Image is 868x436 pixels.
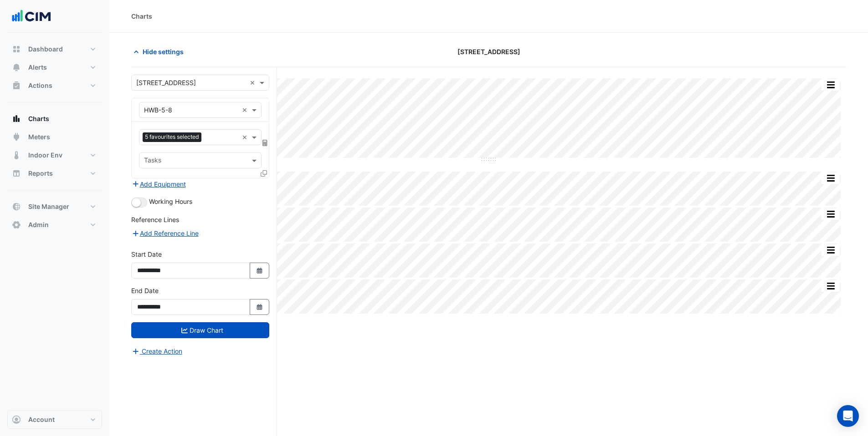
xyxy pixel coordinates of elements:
div: Charts [131,11,152,21]
span: [STREET_ADDRESS] [457,47,520,56]
app-icon: Site Manager [12,202,21,211]
span: 5 favourites selected [143,132,201,142]
span: Charts [28,114,49,123]
span: Account [28,415,55,424]
button: Actions [7,76,102,95]
span: Dashboard [28,45,63,54]
span: Clear [242,105,250,115]
span: Choose Function [261,139,269,147]
button: Account [7,411,102,429]
button: More Options [822,244,840,256]
button: Create Action [131,346,183,356]
button: Alerts [7,58,102,76]
fa-icon: Select Date [256,267,264,274]
span: Clone Favourites and Tasks from this Equipment to other Equipment [261,169,267,177]
app-icon: Reports [12,169,21,178]
label: Start Date [131,249,162,259]
button: Hide settings [131,44,190,60]
span: Meters [28,132,50,142]
button: Meters [7,128,102,146]
app-icon: Indoor Env [12,151,21,160]
button: Site Manager [7,198,102,216]
span: Alerts [28,63,47,72]
div: Tasks [143,155,161,167]
button: More Options [822,280,840,292]
span: Clear [242,132,250,142]
app-icon: Alerts [12,63,21,72]
button: Draw Chart [131,322,269,338]
button: More Options [822,172,840,184]
button: Reports [7,164,102,183]
label: End Date [131,286,159,295]
button: Indoor Env [7,146,102,164]
span: Admin [28,220,49,229]
span: Indoor Env [28,151,62,160]
fa-icon: Select Date [256,303,264,311]
button: Admin [7,216,102,234]
app-icon: Admin [12,220,21,229]
label: Reference Lines [131,215,179,224]
app-icon: Meters [12,132,21,142]
span: Hide settings [143,47,184,56]
span: Actions [28,81,52,90]
button: Dashboard [7,40,102,58]
app-icon: Actions [12,81,21,90]
img: Company Logo [11,7,52,25]
app-icon: Dashboard [12,45,21,54]
button: More Options [822,79,840,91]
button: Add Reference Line [131,228,199,238]
button: More Options [822,208,840,220]
app-icon: Charts [12,114,21,123]
span: Working Hours [149,198,192,205]
span: Clear [250,78,257,87]
span: Site Manager [28,202,69,211]
span: Reports [28,169,53,178]
button: Add Equipment [131,179,186,189]
div: Open Intercom Messenger [837,405,859,427]
button: Charts [7,110,102,128]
